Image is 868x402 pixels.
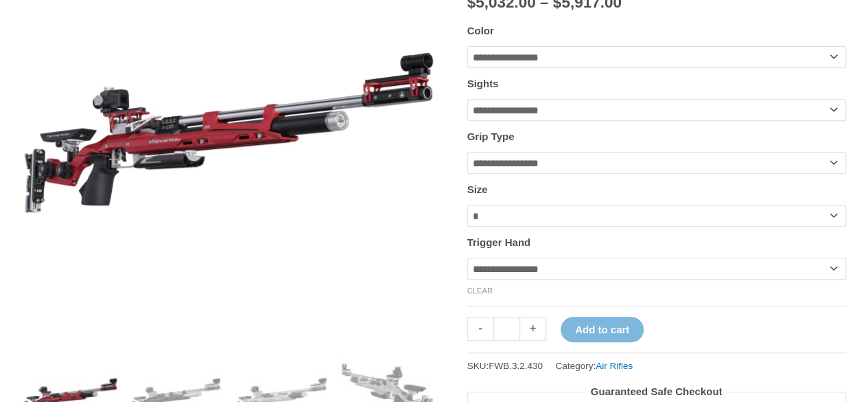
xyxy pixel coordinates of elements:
label: Sights [467,78,499,89]
a: Air Rifles [596,361,633,371]
button: Add to cart [561,317,644,342]
label: Size [467,183,488,195]
a: + [520,317,546,341]
span: Category: [556,357,633,375]
a: - [467,317,493,341]
label: Grip Type [467,131,515,142]
input: Product quantity [493,317,520,341]
span: SKU: [467,357,543,375]
label: Color [467,25,494,36]
span: FWB.3.2.430 [489,361,543,371]
label: Trigger Hand [467,236,531,248]
a: Clear options [467,287,493,295]
legend: Guaranteed Safe Checkout [585,382,728,401]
